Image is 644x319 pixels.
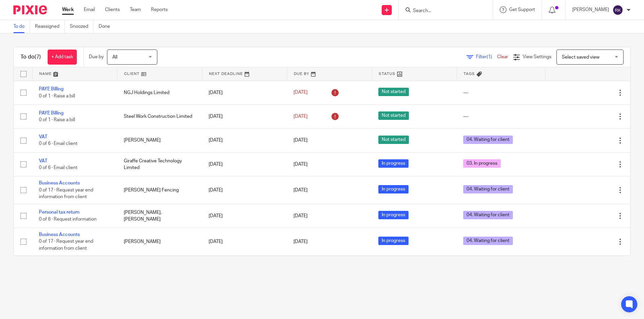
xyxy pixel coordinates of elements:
[117,228,202,255] td: [PERSON_NAME]
[39,165,77,170] span: 0 of 6 · Email client
[105,6,120,13] a: Clients
[509,7,535,12] span: Get Support
[293,188,308,192] span: [DATE]
[117,104,202,128] td: Steel Work Construction Limited
[48,50,77,65] a: + Add task
[62,6,74,13] a: Work
[70,20,94,33] a: Snoozed
[117,129,202,152] td: [PERSON_NAME]
[293,239,308,244] span: [DATE]
[39,111,63,115] a: PAYE Billing
[151,6,168,13] a: Reports
[202,81,287,104] td: [DATE]
[202,104,287,128] td: [DATE]
[378,159,409,168] span: In progress
[293,90,308,95] span: [DATE]
[39,217,97,222] span: 0 of 6 · Request information
[293,114,308,119] span: [DATE]
[523,55,551,59] span: View Settings
[35,20,65,33] a: Reassigned
[39,181,80,185] a: Business Accounts
[612,5,623,15] img: svg%3E
[562,55,599,60] span: Select saved view
[463,159,501,168] span: 03. In progress
[130,6,141,13] a: Team
[464,72,475,76] span: Tags
[378,111,409,120] span: Not started
[117,204,202,228] td: [PERSON_NAME], [PERSON_NAME]
[99,20,115,33] a: Done
[476,55,497,59] span: Filter
[202,152,287,176] td: [DATE]
[39,117,75,122] span: 0 of 1 · Raise a bill
[39,142,77,146] span: 0 of 6 · Email client
[202,176,287,204] td: [DATE]
[112,55,117,60] span: All
[39,188,93,200] span: 0 of 17 · Request year end information from client
[117,152,202,176] td: Giraffe Creative Technology Limited
[412,8,473,14] input: Search
[39,87,63,91] a: PAYE Billing
[378,185,409,193] span: In progress
[84,6,95,13] a: Email
[13,20,30,33] a: To do
[378,211,409,219] span: In progress
[39,159,47,163] a: VAT
[117,81,202,104] td: NGJ Holdings Limited
[463,237,513,245] span: 04. Waiting for client
[293,138,308,143] span: [DATE]
[117,176,202,204] td: [PERSON_NAME] Fencing
[89,54,104,60] p: Due by
[378,88,409,96] span: Not started
[20,54,41,61] h1: To do
[35,54,41,60] span: (7)
[202,129,287,152] td: [DATE]
[572,6,609,13] p: [PERSON_NAME]
[378,136,409,144] span: Not started
[463,113,538,120] div: ---
[39,135,47,139] a: VAT
[463,211,513,219] span: 04. Waiting for client
[463,185,513,193] span: 04. Waiting for client
[463,89,538,96] div: ---
[487,55,492,59] span: (1)
[497,55,508,59] a: Clear
[39,210,79,215] a: Personal tax return
[39,232,80,237] a: Business Accounts
[202,228,287,255] td: [DATE]
[378,237,409,245] span: In progress
[463,136,513,144] span: 04. Waiting for client
[39,94,75,98] span: 0 of 1 · Raise a bill
[293,162,308,167] span: [DATE]
[293,214,308,218] span: [DATE]
[202,204,287,228] td: [DATE]
[39,239,93,251] span: 0 of 17 · Request year end information from client
[13,5,47,14] img: Pixie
